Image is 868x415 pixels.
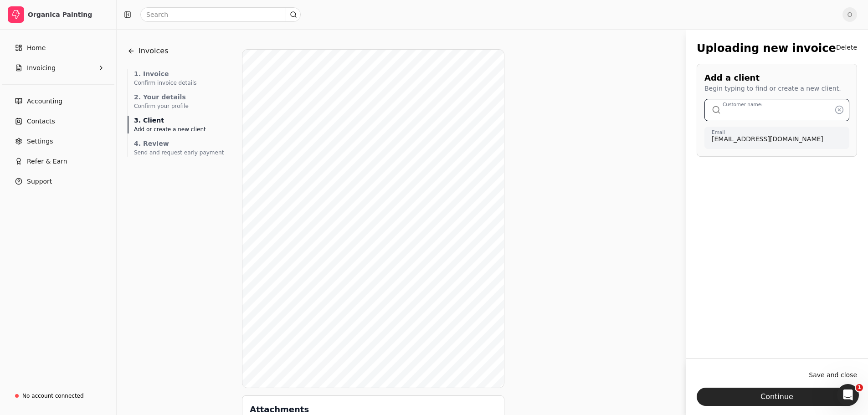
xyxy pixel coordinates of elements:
[22,392,84,400] div: No account connected
[134,149,224,157] div: Send and request early payment
[134,69,224,79] div: 1. Invoice
[809,368,857,382] button: Save and close
[134,139,224,149] div: 4. Review
[4,172,113,190] button: Support
[4,59,113,77] button: Invoicing
[27,177,52,186] span: Support
[27,43,46,53] span: Home
[134,125,224,133] div: Add or create a new client
[4,39,113,57] a: Home
[4,388,113,404] a: No account connected
[697,388,857,406] button: Continue
[4,152,113,170] button: Refer & Earn
[837,384,859,406] iframe: Intercom live chat
[4,132,113,150] a: Settings
[4,92,113,110] a: Accounting
[4,112,113,130] a: Contacts
[134,102,224,110] div: Confirm your profile
[697,40,836,56] div: Uploading new invoice
[704,84,849,93] div: Begin typing to find or create a new client.
[28,10,108,19] div: Organica Painting
[134,116,224,125] div: 3. Client
[140,7,301,22] input: Search
[842,7,857,22] button: O
[856,384,863,391] span: 1
[27,117,55,126] span: Contacts
[128,40,169,62] button: Invoices
[27,157,67,166] span: Refer & Earn
[27,63,56,73] span: Invoicing
[704,72,849,84] div: Add a client
[27,137,53,146] span: Settings
[27,97,62,106] span: Accounting
[134,92,224,102] div: 2. Your details
[836,40,857,55] button: Delete
[134,79,224,87] div: Confirm invoice details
